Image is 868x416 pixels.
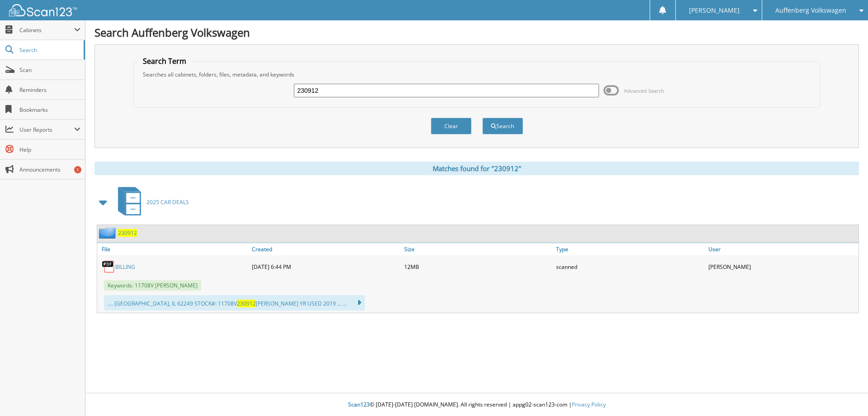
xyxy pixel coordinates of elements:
[19,86,80,94] span: Reminders
[19,66,80,74] span: Scan
[19,106,80,114] span: Bookmarks
[85,394,868,416] div: © [DATE]-[DATE] [DOMAIN_NAME]. All rights reserved | appg02-scan123-com |
[94,25,859,40] h1: Search Auffenberg Volkswagen
[572,401,606,408] a: Privacy Policy
[237,300,256,307] span: 230912
[348,401,370,408] span: Scan123
[94,162,859,175] div: Matches found for "230912"
[115,263,135,271] a: BILLING
[775,8,846,13] span: Auffenberg Volkswagen
[19,126,74,134] span: User Reports
[250,243,402,255] a: Created
[554,258,706,276] div: scanned
[104,295,365,311] div: .... [GEOGRAPHIC_DATA], IL 62249 STOCK#: 11708V [PERSON_NAME] YR USED 2019 ... ...
[554,243,706,255] a: Type
[624,87,664,94] span: Advanced Search
[118,229,137,237] a: 230912
[9,4,77,16] img: scan123-logo-white.svg
[19,46,79,54] span: Search
[113,184,189,220] a: 2025 CAR DEALS
[431,118,472,134] button: Clear
[97,243,250,255] a: File
[19,146,80,153] span: Help
[706,258,859,276] div: [PERSON_NAME]
[138,71,816,78] div: Searches all cabinets, folders, files, metadata, and keywords
[19,26,74,34] span: Cabinets
[482,118,523,134] button: Search
[250,258,402,276] div: [DATE] 6:44 PM
[146,198,189,206] span: 2025 CAR DEALS
[706,243,859,255] a: User
[689,8,740,13] span: [PERSON_NAME]
[74,166,81,173] div: 1
[138,56,191,66] legend: Search Term
[402,258,554,276] div: 12MB
[104,280,201,291] span: Keywords: 11708V [PERSON_NAME]
[19,166,80,173] span: Announcements
[102,260,115,273] img: PDF.png
[99,227,118,239] img: folder2.png
[402,243,554,255] a: Size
